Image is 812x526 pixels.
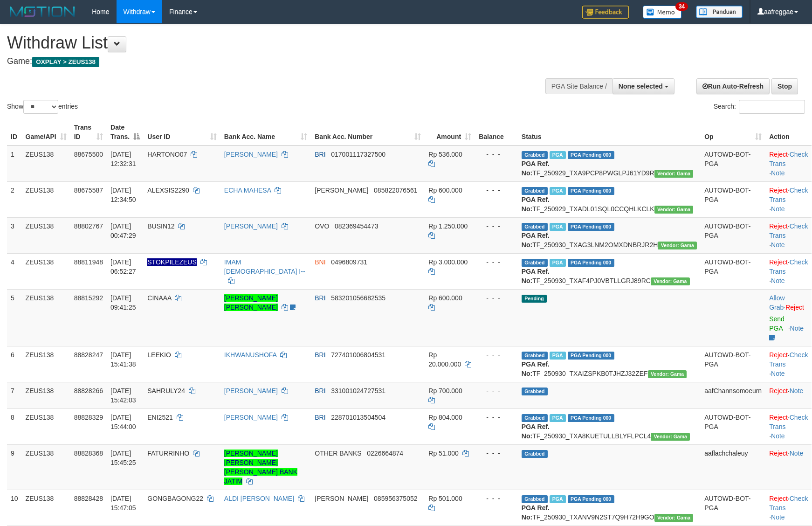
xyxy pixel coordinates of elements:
[70,119,107,145] th: Trans ID: activate to sort column ascending
[7,490,22,526] td: 10
[22,217,70,253] td: ZEUS138
[144,119,220,145] th: User ID: activate to sort column ascending
[7,119,22,145] th: ID
[522,388,548,395] span: Grabbed
[769,450,788,457] a: Reject
[479,221,514,231] div: - - -
[147,351,171,359] span: LEEKIO
[315,387,325,394] span: BRI
[568,259,614,267] span: PGA Pending
[522,160,550,177] b: PGA Ref. No:
[428,187,462,194] span: Rp 600.000
[654,206,694,214] span: Vendor URL: https://trx31.1velocity.biz
[224,495,294,502] a: ALDI [PERSON_NAME]
[568,495,614,503] span: PGA Pending
[331,351,385,359] span: Copy 727401006804531 to clipboard
[765,145,812,182] td: · ·
[147,387,185,394] span: SAHRULY24
[771,370,785,377] a: Note
[428,387,462,394] span: Rp 700.000
[7,145,22,182] td: 1
[147,151,187,158] span: HARTONO07
[518,119,701,145] th: Status
[479,186,514,195] div: - - -
[224,414,278,421] a: [PERSON_NAME]
[110,258,136,275] span: [DATE] 06:52:27
[110,294,136,311] span: [DATE] 09:41:25
[7,100,78,114] label: Show entries
[771,241,785,249] a: Note
[147,222,174,230] span: BUSIN12
[331,414,385,421] span: Copy 228701013504504 to clipboard
[315,351,325,359] span: BRI
[22,253,70,289] td: ZEUS138
[568,223,614,231] span: PGA Pending
[714,100,805,114] label: Search:
[479,257,514,267] div: - - -
[224,187,271,194] a: ECHA MAHESA
[479,449,514,458] div: - - -
[648,370,687,378] span: Vendor URL: https://trx31.1velocity.biz
[428,450,459,457] span: Rp 51.000
[110,151,136,167] span: [DATE] 12:32:31
[224,450,297,485] a: [PERSON_NAME] [PERSON_NAME] [PERSON_NAME] BANK JATIM
[7,217,22,253] td: 3
[550,352,566,360] span: Marked by aafchomsokheang
[479,386,514,395] div: - - -
[110,450,136,466] span: [DATE] 15:45:25
[22,119,70,145] th: Game/API: activate to sort column ascending
[110,495,136,512] span: [DATE] 15:47:05
[315,187,368,194] span: [PERSON_NAME]
[701,346,765,382] td: AUTOWD-BOT-PGA
[769,414,808,430] a: Check Trans
[74,258,103,266] span: 88811948
[224,387,278,394] a: [PERSON_NAME]
[769,294,784,311] a: Allow Grab
[522,196,550,213] b: PGA Ref. No:
[568,414,614,422] span: PGA Pending
[790,450,804,457] a: Note
[7,289,22,346] td: 5
[568,187,614,195] span: PGA Pending
[765,217,812,253] td: · ·
[769,151,808,167] a: Check Trans
[790,387,804,394] a: Note
[479,494,514,503] div: - - -
[224,222,278,230] a: [PERSON_NAME]
[545,78,612,94] div: PGA Site Balance /
[522,504,550,521] b: PGA Ref. No:
[769,222,788,230] a: Reject
[23,100,58,114] select: Showentries
[550,495,566,503] span: Marked by aafpengsreynich
[315,151,325,158] span: BRI
[428,294,462,302] span: Rp 600.000
[765,253,812,289] td: · ·
[7,408,22,444] td: 8
[479,150,514,159] div: - - -
[522,223,548,231] span: Grabbed
[22,145,70,182] td: ZEUS138
[335,222,378,230] span: Copy 082369454473 to clipboard
[147,294,171,302] span: CINAAA
[479,413,514,422] div: - - -
[654,170,694,178] span: Vendor URL: https://trx31.1velocity.biz
[550,151,566,159] span: Marked by aaftrukkakada
[331,294,385,302] span: Copy 583201056682535 to clipboard
[651,277,690,285] span: Vendor URL: https://trx31.1velocity.biz
[769,187,808,203] a: Check Trans
[479,350,514,360] div: - - -
[428,151,462,158] span: Rp 536.000
[765,408,812,444] td: · ·
[7,253,22,289] td: 4
[771,513,785,521] a: Note
[147,450,189,457] span: FATURRINHO
[522,423,550,440] b: PGA Ref. No:
[74,151,103,158] span: 88675500
[74,187,103,194] span: 88675587
[110,387,136,404] span: [DATE] 15:42:03
[785,304,804,311] a: Reject
[22,181,70,217] td: ZEUS138
[7,5,78,19] img: MOTION_logo.png
[315,450,361,457] span: OTHER BANKS
[428,351,461,368] span: Rp 20.000.000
